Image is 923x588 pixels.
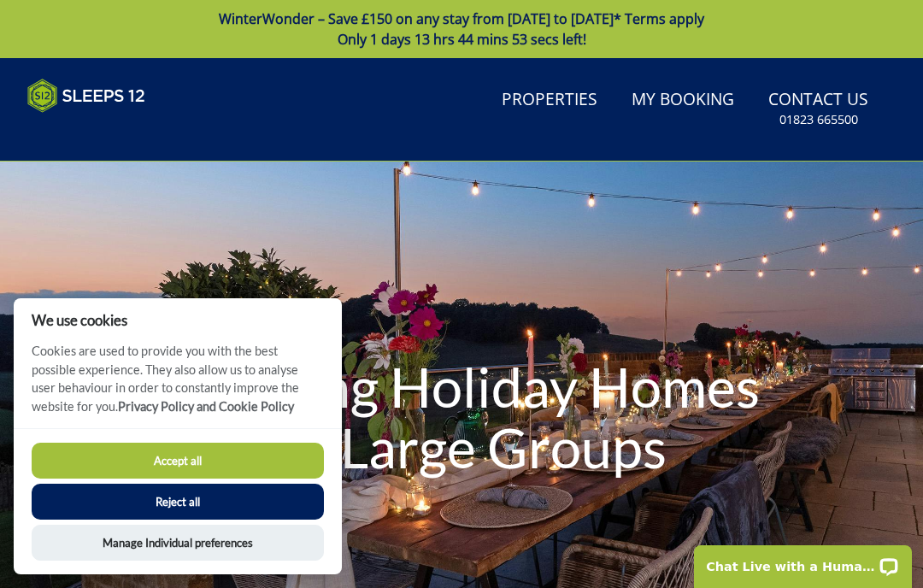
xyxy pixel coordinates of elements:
[338,30,586,49] span: Only 1 days 13 hrs 44 mins 53 secs left!
[118,399,294,414] a: Privacy Policy and Cookie Policy
[14,312,342,328] h2: We use cookies
[779,111,858,128] small: 01823 665500
[495,81,604,120] a: Properties
[27,79,145,113] img: Sleeps 12
[683,534,923,588] iframe: LiveChat chat widget
[32,443,324,479] button: Accept all
[625,81,741,120] a: My Booking
[138,322,785,513] h1: Stunning Holiday Homes for Large Groups
[19,123,198,138] iframe: Customer reviews powered by Trustpilot
[14,342,342,428] p: Cookies are used to provide you with the best possible experience. They also allow us to analyse ...
[32,525,324,561] button: Manage Individual preferences
[761,81,875,137] a: Contact Us01823 665500
[32,484,324,520] button: Reject all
